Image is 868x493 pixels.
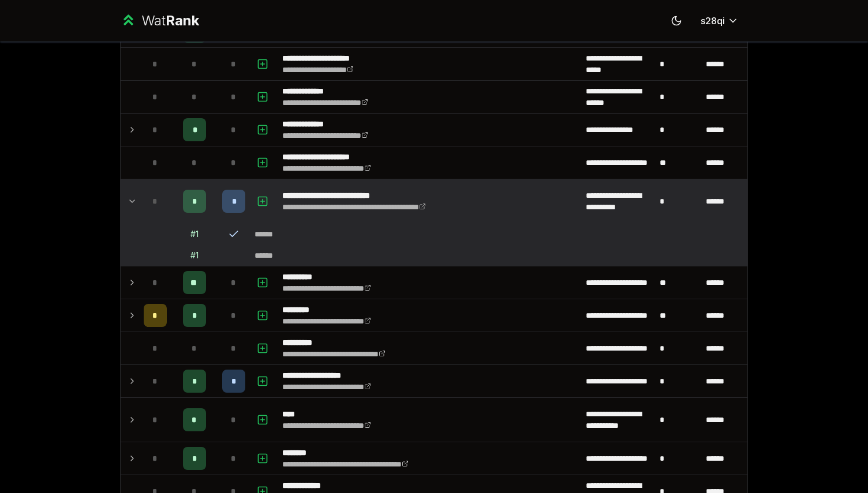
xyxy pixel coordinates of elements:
[166,12,199,29] span: Rank
[190,228,199,240] div: # 1
[691,10,748,31] button: s28qi
[141,12,199,30] div: Wat
[190,250,199,261] div: # 1
[120,12,199,30] a: WatRank
[701,14,725,28] span: s28qi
